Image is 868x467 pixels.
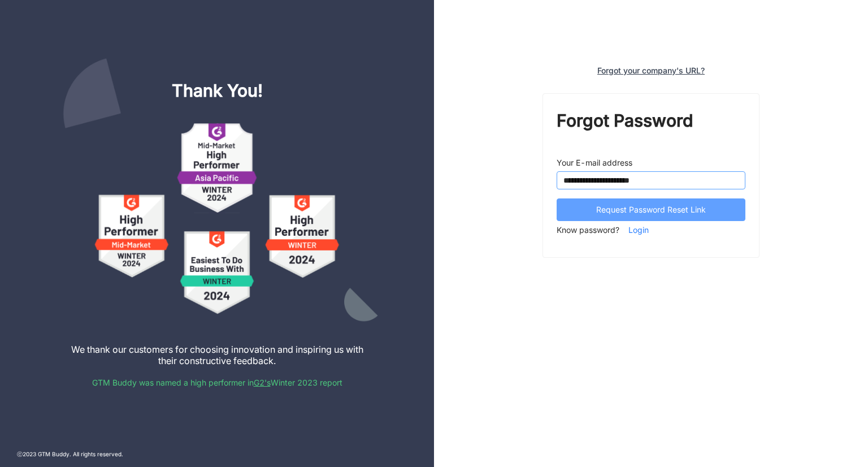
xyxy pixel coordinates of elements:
label: Your E-mail address [557,157,632,169]
a: G2's [254,378,271,387]
span: Request Password Reset Link [596,204,706,216]
div: Know password? [557,221,745,244]
button: Request Password Reset Link [557,198,745,221]
div: Forgot your company's URL? [597,66,705,75]
span: Login [628,222,649,239]
div: Forgot Password [557,107,745,157]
